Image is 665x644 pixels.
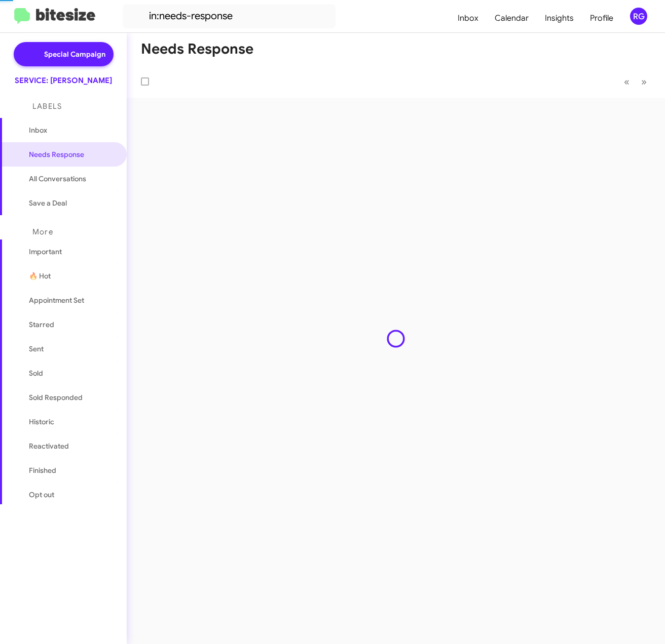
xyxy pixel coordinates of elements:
[635,71,653,92] button: Next
[29,465,56,475] span: Finished
[29,295,84,305] span: Appointment Set
[624,75,630,88] span: «
[29,441,69,451] span: Reactivated
[29,125,115,135] span: Inbox
[29,247,115,257] span: Important
[141,41,253,57] h1: Needs Response
[630,8,647,25] div: RG
[29,149,115,159] span: Needs Response
[487,4,537,33] a: Calendar
[618,71,653,92] nav: Page navigation example
[29,319,54,330] span: Starred
[29,198,67,208] span: Save a Deal
[29,174,86,184] span: All Conversations
[641,75,647,88] span: »
[29,368,43,378] span: Sold
[618,71,636,92] button: Previous
[29,271,51,281] span: 🔥 Hot
[621,8,654,25] button: RG
[582,4,621,33] a: Profile
[29,490,54,500] span: Opt out
[29,417,54,427] span: Historic
[450,4,487,33] a: Inbox
[123,4,336,28] input: Search
[29,392,83,402] span: Sold Responded
[32,227,53,236] span: More
[537,4,582,33] a: Insights
[44,49,105,59] span: Special Campaign
[15,75,112,86] div: SERVICE: [PERSON_NAME]
[14,42,114,66] a: Special Campaign
[32,102,62,111] span: Labels
[29,344,44,354] span: Sent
